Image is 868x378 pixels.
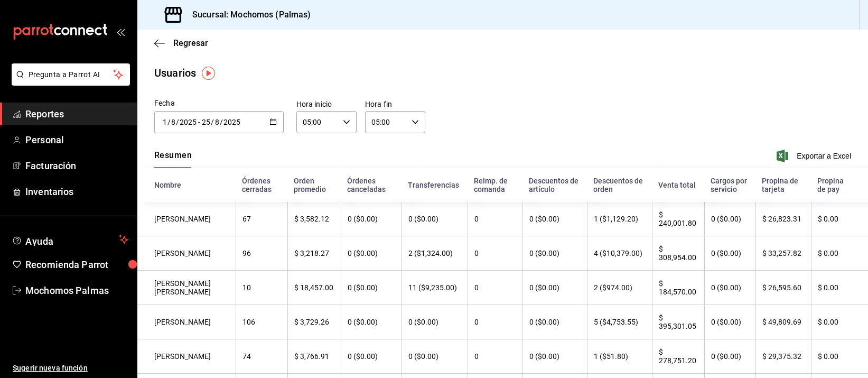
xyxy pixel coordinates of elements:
span: Mochomos Palmas [25,283,128,298]
span: Recomienda Parrot [25,257,128,272]
th: 10 [236,271,287,305]
th: Transferencias [402,168,468,202]
h3: Sucursal: Mochomos (Palmas) [184,8,311,21]
span: / [176,118,179,126]
th: 0 [468,305,522,339]
button: Pregunta a Parrot AI [12,63,130,86]
th: 0 ($0.00) [704,305,755,339]
span: Inventarios [25,185,128,199]
th: $ 49,809.69 [755,305,810,339]
label: Hora fin [365,100,425,108]
th: 5 ($4,753.55) [587,305,652,339]
th: 0 ($0.00) [402,339,468,374]
th: 0 ($0.00) [522,305,587,339]
th: $ 395,301.05 [652,305,705,339]
th: $ 3,218.27 [287,236,340,271]
th: 11 ($9,235.00) [402,271,468,305]
label: Hora inicio [296,100,357,108]
th: 0 [468,271,522,305]
th: 2 ($974.00) [587,271,652,305]
th: 0 ($0.00) [341,305,402,339]
th: 0 ($0.00) [341,236,402,271]
span: Pregunta a Parrot AI [29,69,114,80]
th: $ 26,595.60 [755,271,810,305]
th: $ 26,823.31 [755,202,810,236]
span: Sugerir nueva función [13,363,128,374]
button: Exportar a Excel [779,150,851,162]
th: 96 [236,236,287,271]
span: / [167,118,171,126]
th: Cargos por servicio [704,168,755,202]
th: $ 33,257.82 [755,236,810,271]
th: [PERSON_NAME] [137,202,236,236]
th: $ 184,570.00 [652,271,705,305]
th: 0 ($0.00) [704,271,755,305]
th: $ 278,751.20 [652,339,705,374]
div: navigation tabs [154,150,192,168]
th: 1 ($1,129.20) [587,202,652,236]
th: Propina de tarjeta [755,168,810,202]
span: Personal [25,133,128,147]
input: Month [171,118,176,126]
th: Venta total [652,168,705,202]
th: Descuentos de orden [587,168,652,202]
th: $ 3,766.91 [287,339,340,374]
span: / [211,118,214,126]
th: $ 240,001.80 [652,202,705,236]
th: 4 ($10,379.00) [587,236,652,271]
th: 74 [236,339,287,374]
th: Descuentos de artículo [522,168,587,202]
th: [PERSON_NAME] [137,339,236,374]
span: - [198,118,200,126]
button: Resumen [154,150,192,168]
th: $ 3,729.26 [287,305,340,339]
th: Reimp. de comanda [468,168,522,202]
th: 106 [236,305,287,339]
span: Regresar [173,38,208,48]
th: 1 ($51.80) [587,339,652,374]
th: 0 [468,236,522,271]
th: 0 ($0.00) [522,339,587,374]
th: $ 18,457.00 [287,271,340,305]
img: Tooltip marker [202,67,215,80]
span: Reportes [25,107,128,121]
button: Regresar [154,38,208,48]
th: Nombre [137,168,236,202]
span: Facturación [25,159,128,173]
th: Órdenes canceladas [341,168,402,202]
th: 0 ($0.00) [704,236,755,271]
input: Month [214,118,220,126]
th: Órdenes cerradas [236,168,287,202]
th: $ 29,375.32 [755,339,810,374]
th: 0 ($0.00) [402,202,468,236]
th: [PERSON_NAME] [PERSON_NAME] [137,271,236,305]
th: 0 ($0.00) [341,202,402,236]
th: 0 [468,339,522,374]
input: Day [162,118,167,126]
input: Year [179,118,197,126]
th: 0 ($0.00) [522,236,587,271]
th: $ 308,954.00 [652,236,705,271]
th: 0 ($0.00) [522,271,587,305]
th: 0 ($0.00) [704,339,755,374]
a: Pregunta a Parrot AI [7,77,130,88]
th: 0 ($0.00) [704,202,755,236]
span: / [220,118,223,126]
th: 2 ($1,324.00) [402,236,468,271]
button: open_drawer_menu [116,27,125,36]
th: 0 [468,202,522,236]
th: [PERSON_NAME] [137,305,236,339]
th: 67 [236,202,287,236]
input: Day [201,118,211,126]
th: 0 ($0.00) [341,271,402,305]
th: [PERSON_NAME] [137,236,236,271]
th: 0 ($0.00) [522,202,587,236]
div: Fecha [154,98,284,109]
span: Ayuda [25,233,115,246]
th: $ 3,582.12 [287,202,340,236]
th: 0 ($0.00) [341,339,402,374]
th: 0 ($0.00) [402,305,468,339]
input: Year [223,118,241,126]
